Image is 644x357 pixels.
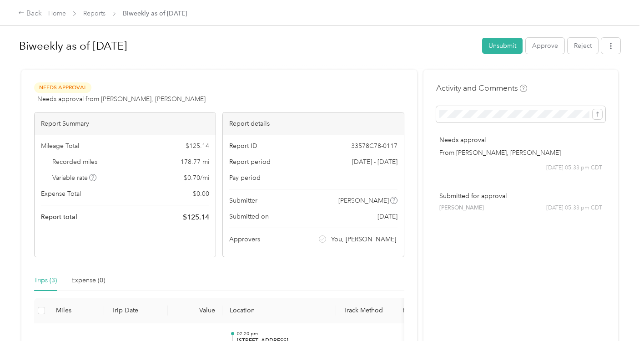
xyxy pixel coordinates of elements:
[181,157,209,167] span: 178.77 mi
[41,189,81,199] span: Expense Total
[104,298,168,323] th: Trip Date
[184,173,209,183] span: $ 0.70 / mi
[229,141,257,151] span: Report ID
[237,331,329,337] p: 02:20 pm
[336,298,395,323] th: Track Method
[568,38,598,54] button: Reject
[123,9,187,18] span: Biweekly as of [DATE]
[338,196,389,205] span: [PERSON_NAME]
[52,173,97,183] span: Variable rate
[222,298,336,323] th: Location
[237,337,329,345] p: [STREET_ADDRESS]
[546,204,602,212] span: [DATE] 05:33 pm CDT
[18,8,42,19] div: Back
[377,212,397,221] span: [DATE]
[168,298,222,323] th: Value
[34,275,57,286] div: Trips (3)
[436,82,527,94] h4: Activity and Comments
[526,38,564,54] button: Approve
[546,164,602,172] span: [DATE] 05:33 pm CDT
[229,196,257,205] span: Submitter
[193,189,209,199] span: $ 0.00
[229,212,269,221] span: Submitted on
[439,191,602,201] p: Submitted for approval
[482,38,523,54] button: Unsubmit
[41,212,77,222] span: Report total
[186,141,209,151] span: $ 125.14
[351,141,397,151] span: 33578C78-0117
[223,112,404,135] div: Report details
[183,212,209,223] span: $ 125.14
[48,10,66,17] a: Home
[71,275,105,286] div: Expense (0)
[37,94,206,104] span: Needs approval from [PERSON_NAME], [PERSON_NAME]
[439,204,484,212] span: [PERSON_NAME]
[331,235,396,244] span: You, [PERSON_NAME]
[19,35,476,57] h1: Biweekly as of September 22 2025
[41,141,79,151] span: Mileage Total
[229,235,260,244] span: Approvers
[439,148,602,158] p: From [PERSON_NAME], [PERSON_NAME]
[439,135,602,145] p: Needs approval
[52,157,97,167] span: Recorded miles
[593,306,644,357] iframe: Everlance-gr Chat Button Frame
[229,157,271,167] span: Report period
[83,10,106,17] a: Reports
[35,112,216,135] div: Report Summary
[352,157,397,167] span: [DATE] - [DATE]
[49,298,104,323] th: Miles
[34,82,91,93] span: Needs Approval
[395,298,463,323] th: Purpose
[229,173,261,183] span: Pay period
